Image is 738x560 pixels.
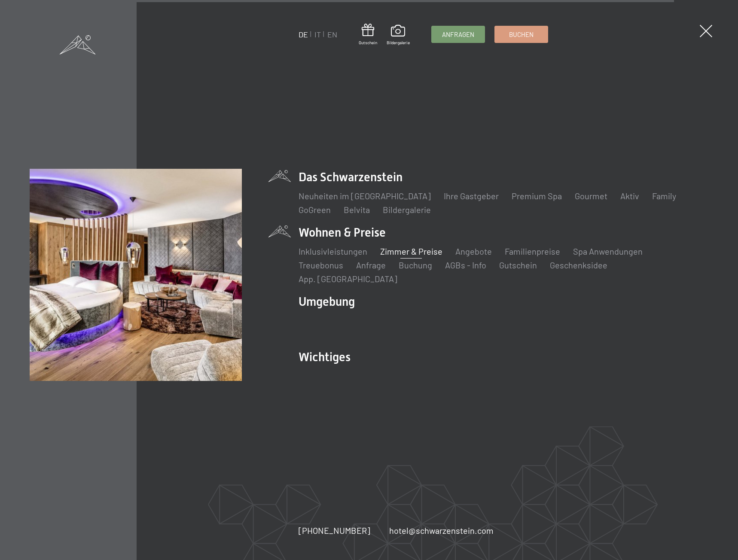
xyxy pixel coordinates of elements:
[495,26,548,43] a: Buchen
[314,30,321,39] a: IT
[620,191,639,201] a: Aktiv
[359,40,377,46] span: Gutschein
[30,169,242,381] img: Wellnesshotel Südtirol SCHWARZENSTEIN - Wellnessurlaub in den Alpen, Wandern und Wellness
[550,260,607,270] a: Geschenksidee
[299,274,397,284] a: App. [GEOGRAPHIC_DATA]
[387,25,410,46] a: Bildergalerie
[399,260,432,270] a: Buchung
[444,191,499,201] a: Ihre Gastgeber
[327,30,337,39] a: EN
[356,260,386,270] a: Anfrage
[383,204,431,215] a: Bildergalerie
[432,26,485,43] a: Anfragen
[299,191,431,201] a: Neuheiten im [GEOGRAPHIC_DATA]
[380,246,442,256] a: Zimmer & Preise
[499,260,537,270] a: Gutschein
[344,204,370,215] a: Belvita
[455,246,492,256] a: Angebote
[505,246,560,256] a: Familienpreise
[512,191,562,201] a: Premium Spa
[299,524,370,536] a: [PHONE_NUMBER]
[299,260,343,270] a: Treuebonus
[445,260,486,270] a: AGBs - Info
[573,246,643,256] a: Spa Anwendungen
[575,191,607,201] a: Gourmet
[359,24,377,46] a: Gutschein
[299,30,308,39] a: DE
[389,524,494,536] a: hotel@schwarzenstein.com
[387,40,410,46] span: Bildergalerie
[442,30,474,39] span: Anfragen
[299,246,367,256] a: Inklusivleistungen
[299,525,370,536] span: [PHONE_NUMBER]
[299,204,331,215] a: GoGreen
[652,191,676,201] a: Family
[509,30,534,39] span: Buchen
